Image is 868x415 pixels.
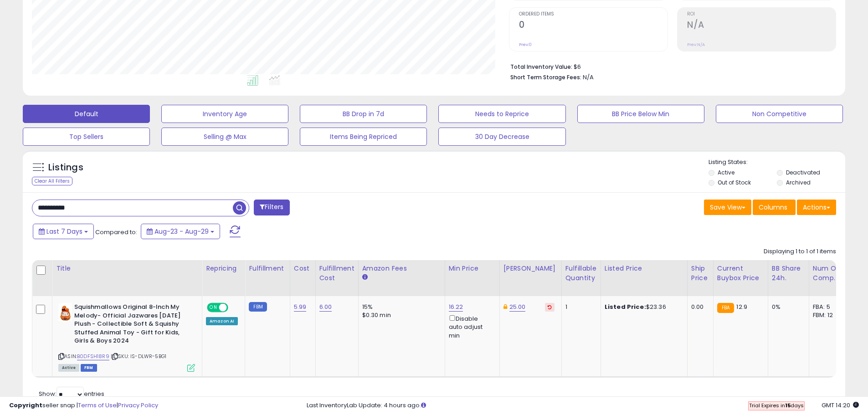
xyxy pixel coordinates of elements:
img: 31mFqlk63aL._SL40_.jpg [58,303,72,321]
b: Squishmallows Original 8-Inch My Melody- Official Jazwares [DATE] Plush - Collectible Soft & Squi... [74,303,185,348]
h2: N/A [687,20,836,32]
a: 6.00 [319,302,332,312]
label: Out of Stock [718,179,751,186]
span: Last 7 Days [46,227,82,236]
div: BB Share 24h. [772,264,805,283]
span: Compared to: [95,228,137,236]
h2: 0 [519,20,668,32]
div: Displaying 1 to 1 of 1 items [764,247,836,256]
div: ASIN: [58,303,195,370]
span: OFF [227,304,241,312]
a: Privacy Policy [118,401,158,410]
div: 0.00 [691,303,706,311]
div: Cost [294,264,312,273]
a: B0DFSH18R9 [77,353,109,360]
b: Short Term Storage Fees: [510,73,581,81]
div: Num of Comp. [813,264,846,283]
div: Min Price [449,264,496,273]
div: Amazon AI [206,317,238,325]
div: $0.30 min [362,311,438,319]
button: Items Being Repriced [300,128,427,146]
span: Aug-23 - Aug-29 [154,227,209,236]
a: 5.99 [294,302,307,312]
div: FBM: 12 [813,311,843,319]
span: Columns [759,203,787,212]
small: Prev: 0 [519,42,532,47]
button: Last 7 Days [33,224,94,239]
b: Total Inventory Value: [510,63,572,71]
div: seller snap | | [9,401,158,410]
div: Disable auto adjust min [449,313,493,340]
span: | SKU: IS-DLWR-5BG1 [111,353,166,360]
span: Show: entries [39,389,104,398]
button: Default [23,105,150,123]
button: Top Sellers [23,128,150,146]
div: [PERSON_NAME] [503,264,558,273]
span: ON [208,304,219,312]
p: Listing States: [709,158,845,167]
span: FBM [81,364,97,372]
strong: Copyright [9,401,42,410]
button: Columns [753,200,796,215]
span: Ordered Items [519,12,668,17]
div: FBA: 5 [813,303,843,311]
span: N/A [583,73,594,82]
button: Inventory Age [161,105,288,123]
div: Ship Price [691,264,709,283]
span: 12.9 [736,302,747,311]
div: Amazon Fees [362,264,441,273]
span: 2025-09-7 14:20 GMT [822,401,859,410]
div: Repricing [206,264,241,273]
li: $6 [510,61,829,72]
button: Selling @ Max [161,128,288,146]
div: Fulfillment Cost [319,264,354,283]
div: 15% [362,303,438,311]
a: Terms of Use [78,401,117,410]
button: Filters [254,200,289,215]
label: Deactivated [786,169,820,176]
small: Prev: N/A [687,42,705,47]
div: 0% [772,303,802,311]
small: FBA [717,303,734,313]
label: Active [718,169,734,176]
small: Amazon Fees. [362,273,368,282]
a: 25.00 [509,302,526,312]
button: BB Drop in 7d [300,105,427,123]
button: Actions [797,200,836,215]
div: Fulfillable Quantity [565,264,597,283]
div: $23.36 [605,303,680,311]
div: Current Buybox Price [717,264,764,283]
label: Archived [786,179,811,186]
button: Non Competitive [716,105,843,123]
h5: Listings [48,161,83,174]
div: 1 [565,303,594,311]
span: ROI [687,12,836,17]
b: Listed Price: [605,302,646,311]
i: This overrides the store level Dynamic Max Price for this listing [503,304,507,310]
button: Needs to Reprice [438,105,565,123]
div: Fulfillment [249,264,286,273]
button: 30 Day Decrease [438,128,565,146]
div: Last InventoryLab Update: 4 hours ago. [307,401,859,410]
a: 16.22 [449,302,463,312]
b: 15 [785,402,791,409]
button: BB Price Below Min [577,105,704,123]
i: Revert to store-level Dynamic Max Price [548,305,552,309]
button: Aug-23 - Aug-29 [141,224,220,239]
span: All listings currently available for purchase on Amazon [58,364,79,372]
span: Trial Expires in days [749,402,804,409]
div: Clear All Filters [32,177,72,185]
div: Title [56,264,198,273]
button: Save View [704,200,751,215]
small: FBM [249,302,267,312]
div: Listed Price [605,264,683,273]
